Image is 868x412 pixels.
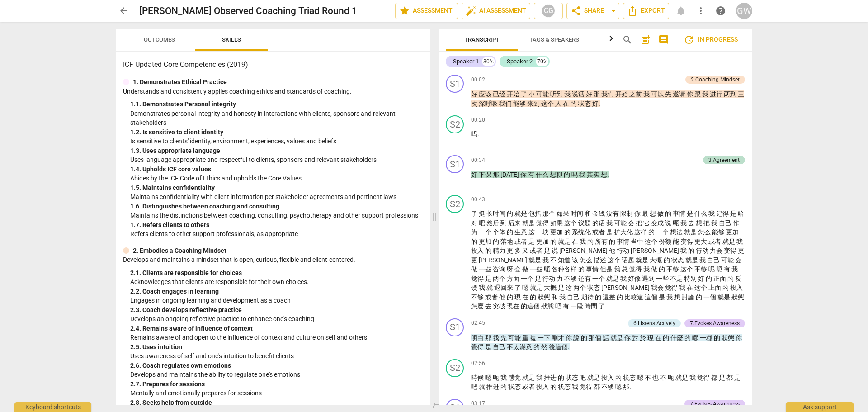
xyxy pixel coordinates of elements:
span: 我 [579,171,587,178]
span: 就是 [558,238,572,245]
button: Export [623,3,669,19]
span: 就是 [722,238,736,245]
span: [PERSON_NAME] [479,256,528,264]
span: 更加 [536,238,550,245]
span: 是 [606,228,614,236]
span: 就是 [685,256,699,264]
span: 我 [708,210,716,217]
span: 咨询 [493,265,507,273]
span: 所有 [595,238,609,245]
span: update [684,34,694,45]
div: 1. 3. Uses appropriate language [130,146,423,156]
span: 不够 [564,275,578,282]
div: 1. 5. Maintains confidentiality [130,183,423,193]
span: 状态 [671,256,685,264]
span: 的 [550,238,558,245]
span: 后来 [508,219,522,227]
span: arrow_back [118,5,129,16]
span: 可以 [651,90,665,98]
span: 自己 [707,256,721,264]
span: 我们 [601,90,615,98]
span: 包括 [528,210,542,217]
span: 这个 [564,219,578,227]
span: 会 [628,219,636,227]
span: 我 [680,247,688,254]
span: 吗 [571,171,579,178]
span: 多 [514,247,522,254]
span: 这样 [634,228,648,236]
span: 力 [557,275,564,282]
span: 又 [522,247,530,254]
span: 哈 [738,210,744,217]
span: 的 [659,265,666,273]
span: 不够 [666,265,680,273]
span: 把 [703,219,711,227]
span: 有 [528,171,536,178]
div: 1. 1. Demonstrates Personal integrity [130,99,423,109]
span: 能够 [712,228,726,236]
span: auto_fix_high [466,5,476,16]
span: 事情 [673,210,687,217]
span: 呃 [544,265,552,273]
div: 70% [536,57,548,66]
div: Keyboard shortcuts [14,402,91,412]
span: 那 [493,171,500,178]
span: . [607,171,609,178]
span: 呃 [673,219,680,227]
p: 1. Demonstrates Ethical Practice [133,77,227,87]
span: 是 [485,275,493,282]
span: 做 [657,210,665,217]
div: 2. 1. Clients are responsible for choices [130,268,423,278]
span: 一个 [656,228,670,236]
span: 更加 [726,228,739,236]
span: [PERSON_NAME] [631,247,680,254]
div: 1. 7. Refers clients to others [130,220,423,230]
span: 00:34 [471,156,485,164]
span: 一些 [479,265,493,273]
span: 他 [609,247,617,254]
div: 2.Coaching Mindset [691,76,740,84]
span: 小 [528,90,536,98]
span: 特别 [684,275,698,282]
span: 做 [471,265,479,273]
span: 00:02 [471,76,485,84]
span: 或者 [530,247,544,254]
p: Develops and maintains a mindset that is open, curious, flexible and client-centered. [123,255,423,265]
span: 三次 [471,90,744,107]
span: 长时间 [486,210,507,217]
span: 能够 [513,100,527,107]
span: 我 [542,256,550,264]
span: 什么 [694,210,708,217]
span: 想法 [670,228,684,236]
span: 如果 [550,219,564,227]
span: 到 [500,219,508,227]
span: 下课 [479,171,493,178]
span: Skills [222,36,241,43]
span: 深呼吸 [479,100,499,107]
span: 听到 [550,90,564,98]
span: 各种各样 [552,265,578,273]
div: GW [736,3,752,19]
span: 的 [688,247,696,254]
span: 的话 [592,219,606,227]
span: 两个 [493,275,507,282]
span: 邀请 [673,90,687,98]
span: 对 [471,219,479,227]
span: 议题 [578,219,592,227]
div: 3.Agreement [708,156,740,164]
span: 这个 [645,238,659,245]
span: 是 [730,210,738,217]
span: 力会 [710,247,724,254]
span: . [599,100,600,107]
span: 呀 [507,265,514,273]
span: 挺 [479,210,486,217]
h3: ICF Updated Core Competencies (2019) [123,59,423,70]
span: 的 [665,210,673,217]
span: 我 [580,238,587,245]
span: 做 [651,265,659,273]
span: 开始 [615,90,629,98]
span: 行动 [542,275,557,282]
span: 和 [585,210,592,217]
span: 更 [471,256,479,264]
span: 就是 [514,210,528,217]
